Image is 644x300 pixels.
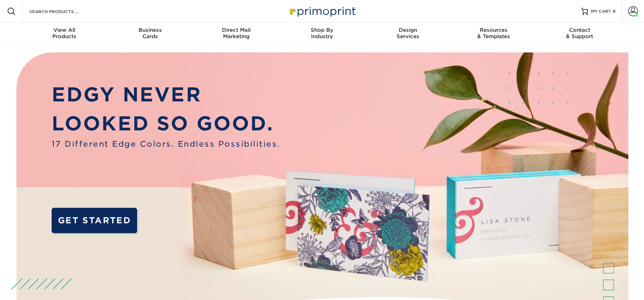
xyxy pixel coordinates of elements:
a: Contact& Support [537,23,622,45]
a: Shop ByIndustry [279,23,365,45]
span: 0 [613,9,616,14]
span: 17 Different Edge Colors. Endless Possibilities. [52,138,280,150]
span: MY CART [591,8,611,14]
img: Primoprint [287,4,357,19]
span: Business [107,27,193,33]
div: Industry [279,27,365,40]
div: Cards [107,27,193,40]
div: & Support [537,27,622,40]
a: GET STARTED [52,208,137,233]
a: DesignServices [365,23,451,45]
span: Direct Mail [193,27,279,33]
span: Contact [537,27,622,33]
input: SEARCH PRODUCTS..... [29,7,98,16]
span: Resources [451,27,537,33]
p: LOOKED SO GOOD. [52,109,280,138]
a: Resources& Templates [451,23,537,45]
a: Direct MailMarketing [193,23,279,45]
div: Products [22,27,107,40]
a: View AllProducts [22,23,107,45]
span: Shop By [279,27,365,33]
span: Design [365,27,451,33]
div: Services [365,27,451,40]
p: EDGY NEVER [52,80,280,109]
span: View All [22,27,107,33]
div: Marketing [193,27,279,40]
a: BusinessCards [107,23,193,45]
div: & Templates [451,27,537,40]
